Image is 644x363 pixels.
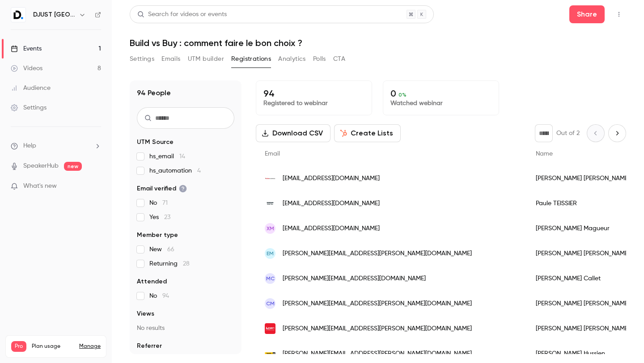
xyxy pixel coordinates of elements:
button: Download CSV [256,124,330,142]
div: [PERSON_NAME] [PERSON_NAME] [527,166,639,191]
button: Registrations [231,52,271,66]
span: [PERSON_NAME][EMAIL_ADDRESS][DOMAIN_NAME] [283,274,426,283]
span: [PERSON_NAME][EMAIL_ADDRESS][PERSON_NAME][DOMAIN_NAME] [283,324,472,333]
span: Help [23,141,36,151]
button: Create Lists [334,124,401,142]
img: tractafric-equipment.com [265,348,275,359]
span: hs_email [149,152,185,161]
button: Next page [608,124,626,142]
h1: Build vs Buy : comment faire le bon choix ? [130,38,626,48]
span: Yes [149,213,170,222]
span: [EMAIL_ADDRESS][DOMAIN_NAME] [283,224,380,233]
div: [PERSON_NAME] [PERSON_NAME] [527,241,639,266]
span: 66 [167,246,174,253]
div: Events [11,44,42,53]
span: new [64,162,82,171]
span: 28 [183,261,190,267]
span: Views [137,309,154,318]
p: No results [137,324,234,333]
a: Manage [79,343,101,350]
div: Settings [11,103,47,112]
li: help-dropdown-opener [11,141,101,151]
a: SpeakerHub [23,161,59,171]
span: XM [267,224,274,232]
span: [PERSON_NAME][EMAIL_ADDRESS][PERSON_NAME][DOMAIN_NAME] [283,349,472,359]
span: MC [266,274,275,283]
span: Pro [11,341,26,352]
span: No [149,291,169,300]
span: [EMAIL_ADDRESS][DOMAIN_NAME] [283,174,380,183]
div: [PERSON_NAME] Magueur [527,216,639,241]
span: Returning [149,259,190,268]
span: 14 [179,153,185,160]
span: hs_automation [149,166,201,175]
span: No [149,198,168,207]
span: What's new [23,181,57,191]
p: 94 [263,88,364,99]
div: Videos [11,64,42,73]
span: Member type [137,231,178,240]
p: Registered to webinar [263,99,364,108]
h6: DJUST [GEOGRAPHIC_DATA] [33,10,75,19]
h1: 94 People [137,88,171,98]
div: [PERSON_NAME] [PERSON_NAME] [527,316,639,341]
span: 94 [162,293,169,299]
span: Name [536,151,553,157]
button: Settings [130,52,154,66]
div: Audience [11,84,51,93]
p: 0 [390,88,491,99]
span: 71 [162,200,168,206]
img: lumen.ca [265,323,275,334]
img: auchan.fr [265,173,275,184]
iframe: Noticeable Trigger [90,182,101,190]
span: UTM Source [137,138,174,147]
img: decathlon.com [265,198,275,209]
p: Watched webinar [390,99,491,108]
span: New [149,245,174,254]
div: Search for videos or events [137,10,227,19]
span: Referrer [137,342,162,350]
button: Polls [313,52,326,66]
button: Analytics [278,52,306,66]
span: Attended [137,277,167,286]
span: 0 % [398,92,407,98]
img: DJUST France [11,8,25,22]
span: 4 [197,168,201,174]
button: CTA [333,52,345,66]
span: Email [265,151,280,157]
p: Out of 2 [556,129,580,138]
span: [PERSON_NAME][EMAIL_ADDRESS][PERSON_NAME][DOMAIN_NAME] [283,249,472,258]
div: [PERSON_NAME] [PERSON_NAME] [527,291,639,316]
div: [PERSON_NAME] Callet [527,266,639,291]
div: Paule TEISSIER [527,191,639,216]
span: Plan usage [32,343,74,350]
span: 23 [164,214,170,220]
span: Email verified [137,184,187,193]
span: [PERSON_NAME][EMAIL_ADDRESS][PERSON_NAME][DOMAIN_NAME] [283,299,472,308]
span: EM [267,249,274,257]
span: CM [266,300,275,308]
button: UTM builder [188,52,224,66]
button: Share [569,5,605,23]
span: [EMAIL_ADDRESS][DOMAIN_NAME] [283,199,380,208]
button: Emails [161,52,180,66]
